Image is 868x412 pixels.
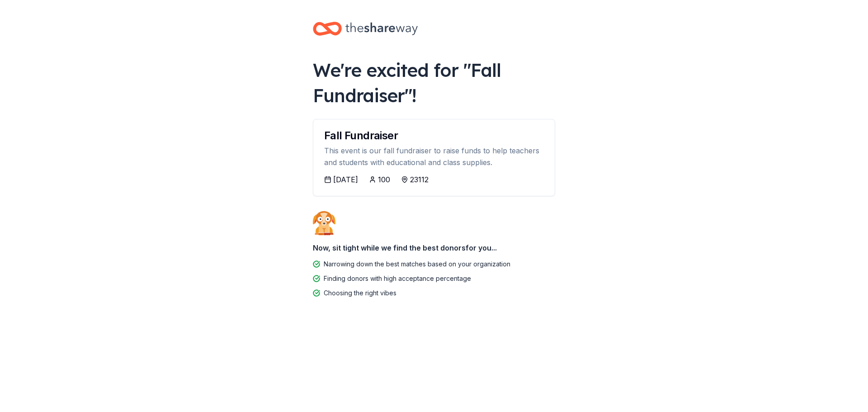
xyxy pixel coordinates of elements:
div: Finding donors with high acceptance percentage [324,273,471,284]
div: Now, sit tight while we find the best donors for you... [313,239,555,257]
div: Narrowing down the best matches based on your organization [324,259,510,270]
div: This event is our fall fundraiser to raise funds to help teachers and students with educational a... [324,145,544,169]
div: 100 [378,174,390,185]
div: Fall Fundraiser [324,130,544,141]
div: We're excited for " Fall Fundraiser "! [313,57,555,108]
div: Choosing the right vibes [324,288,396,298]
img: Dog waiting patiently [313,211,335,235]
div: 23112 [410,174,429,185]
div: [DATE] [333,174,358,185]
